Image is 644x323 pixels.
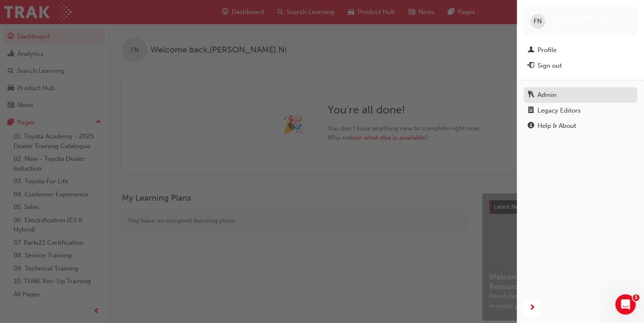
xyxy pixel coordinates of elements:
[538,61,562,71] div: Sign out
[524,103,637,119] a: Legacy Editors
[534,17,542,26] span: FN
[524,118,637,134] a: Help & About
[528,47,534,54] span: man-icon
[529,303,535,313] span: next-icon
[615,294,636,315] iframe: Intercom live chat
[528,122,534,130] span: info-icon
[538,90,557,100] div: Admin
[538,121,576,131] div: Help & About
[538,45,557,55] div: Profile
[538,106,581,116] div: Legacy Editors
[633,294,639,301] span: 1
[528,91,534,99] span: keys-icon
[528,62,534,70] span: exit-icon
[524,87,637,103] a: Admin
[549,14,608,21] span: [PERSON_NAME] Ni
[528,107,534,115] span: notepad-icon
[549,22,568,29] span: t24523
[524,42,637,58] a: Profile
[524,58,637,74] button: Sign out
